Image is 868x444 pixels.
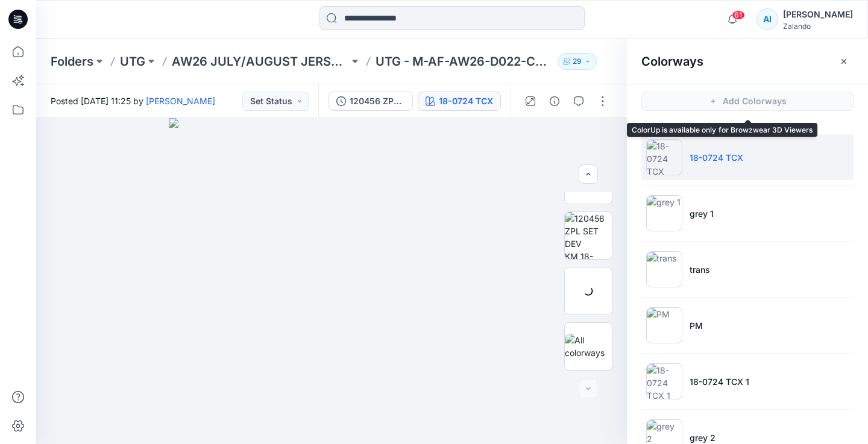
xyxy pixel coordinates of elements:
[690,319,703,332] p: PM
[690,263,710,276] p: trans
[646,251,682,287] img: trans
[146,96,215,106] a: [PERSON_NAME]
[756,8,778,30] div: AI
[350,95,405,108] div: 120456 ZPL SET DEV2
[641,54,703,69] h2: Colorways
[690,207,714,220] p: grey 1
[646,307,682,343] img: PM
[690,431,715,444] p: grey 2
[783,7,853,22] div: [PERSON_NAME]
[558,53,597,70] button: 29
[545,92,564,111] button: Details
[690,151,743,164] p: 18-0724 TCX
[120,53,145,70] a: UTG
[573,55,582,68] p: 29
[646,139,682,175] img: 18-0724 TCX
[51,95,215,107] span: Posted [DATE] 11:25 by
[51,53,93,70] a: Folders
[329,92,413,111] button: 120456 ZPL SET DEV2
[783,22,853,31] div: Zalando
[439,95,493,108] div: 18-0724 TCX
[565,334,612,359] img: All colorways
[690,375,749,388] p: 18-0724 TCX 1
[565,212,612,259] img: 120456 ZPL SET DEV KM_18-0724 TCX_Screenshot 2025-09-18 130801
[646,195,682,231] img: grey 1
[376,53,553,70] p: UTG - M-AF-AW26-D022-CK / 120456
[646,363,682,399] img: 18-0724 TCX 1
[172,53,349,70] a: AW26 JULY/AUGUST JERSEY TOPS
[418,92,501,111] button: 18-0724 TCX
[732,10,745,20] span: 61
[169,118,495,444] img: eyJhbGciOiJIUzI1NiIsImtpZCI6IjAiLCJzbHQiOiJzZXMiLCJ0eXAiOiJKV1QifQ.eyJkYXRhIjp7InR5cGUiOiJzdG9yYW...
